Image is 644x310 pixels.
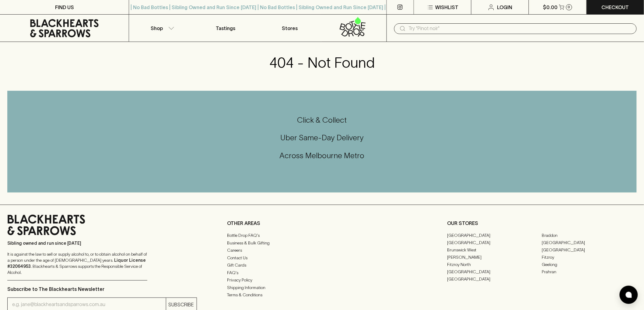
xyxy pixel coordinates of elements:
a: Tastings [194,15,258,42]
a: Shipping Information [227,284,417,291]
p: Shop [151,25,163,32]
a: [GEOGRAPHIC_DATA] [447,239,542,246]
p: Login [497,4,513,11]
a: Contact Us [227,254,417,261]
a: Terms & Conditions [227,291,417,299]
p: $0.00 [543,4,558,11]
p: OUR STORES [447,220,637,227]
h5: Click & Collect [7,115,637,125]
a: [GEOGRAPHIC_DATA] [447,268,542,275]
a: [GEOGRAPHIC_DATA] [542,246,637,254]
a: FAQ's [227,269,417,276]
input: e.g. jane@blackheartsandsparrows.com.au [12,300,166,309]
p: Stores [282,25,298,32]
a: Gift Cards [227,262,417,269]
a: Braddon [542,232,637,239]
a: Bottle Drop FAQ's [227,232,417,239]
button: Shop [129,15,193,42]
p: 0 [568,5,570,9]
p: Checkout [602,4,629,11]
a: Privacy Policy [227,277,417,284]
a: Stores [258,15,322,42]
a: Fitzroy [542,254,637,261]
a: Brunswick West [447,246,542,254]
a: Fitzroy North [447,261,542,268]
p: OTHER AREAS [227,220,417,227]
p: Tastings [216,25,235,32]
p: It is against the law to sell or supply alcohol to, or to obtain alcohol on behalf of a person un... [7,251,147,275]
a: Business & Bulk Gifting [227,239,417,247]
p: SUBSCRIBE [169,301,194,308]
a: Geelong [542,261,637,268]
h5: Across Melbourne Metro [7,151,637,161]
p: FIND US [55,4,74,11]
a: Prahran [542,268,637,275]
div: Call to action block [7,91,637,192]
img: bubble-icon [626,292,632,298]
a: [GEOGRAPHIC_DATA] [542,239,637,246]
p: Sibling owned and run since [DATE] [7,240,147,246]
p: Wishlist [435,4,458,11]
h3: 404 - Not Found [269,54,375,71]
h5: Uber Same-Day Delivery [7,133,637,143]
input: Try "Pinot noir" [409,24,632,33]
a: [GEOGRAPHIC_DATA] [447,232,542,239]
a: [GEOGRAPHIC_DATA] [447,275,542,283]
a: [PERSON_NAME] [447,254,542,261]
a: Careers [227,247,417,254]
p: Subscribe to The Blackhearts Newsletter [7,285,197,293]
